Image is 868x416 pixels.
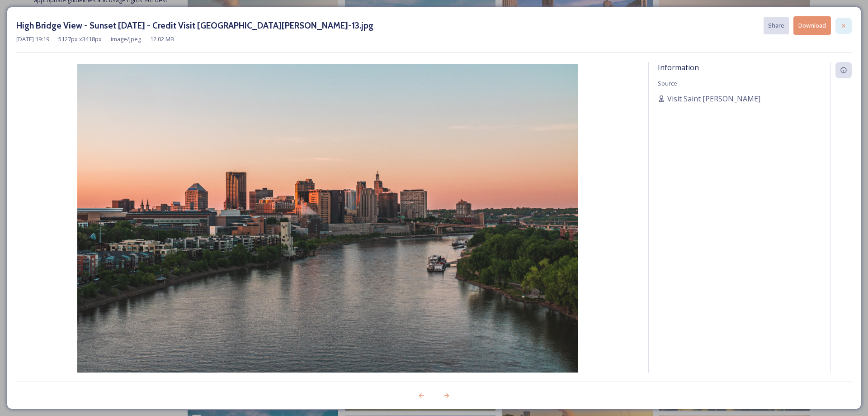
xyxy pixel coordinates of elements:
[658,62,699,72] span: Information
[150,35,174,43] span: 12.02 MB
[16,19,373,32] h3: High Bridge View - Sunset [DATE] - Credit Visit [GEOGRAPHIC_DATA][PERSON_NAME]-13.jpg
[58,35,102,43] span: 5127 px x 3418 px
[16,64,639,399] img: High%20Bridge%20View%20-%20Sunset%20May%202020%20-%20Credit%20Visit%20Saint%20Paul-13.jpg
[16,35,49,43] span: [DATE] 19:19
[793,16,831,35] button: Download
[111,35,141,43] span: image/jpeg
[658,79,677,87] span: Source
[764,17,789,34] button: Share
[667,93,760,104] span: Visit Saint [PERSON_NAME]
